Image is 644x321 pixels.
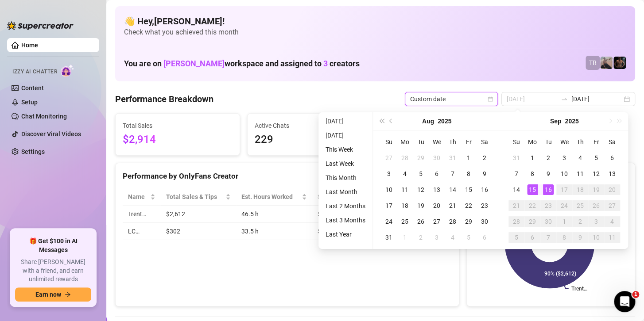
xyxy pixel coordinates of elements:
[571,286,587,292] text: Trent…
[318,192,357,202] span: Sales / Hour
[507,94,557,104] input: Start date
[413,150,429,166] td: 2025-07-29
[429,150,445,166] td: 2025-07-30
[508,166,524,182] td: 2025-09-07
[575,200,586,211] div: 25
[397,134,413,150] th: Mo
[463,232,474,243] div: 5
[429,182,445,198] td: 2025-08-13
[322,172,369,183] li: This Month
[400,216,410,227] div: 25
[431,200,442,211] div: 20
[461,182,477,198] td: 2025-08-15
[508,229,524,245] td: 2025-10-05
[322,215,369,225] li: Last 3 Months
[384,216,394,227] div: 24
[511,168,522,179] div: 7
[322,201,369,211] li: Last 2 Months
[429,229,445,245] td: 2025-09-03
[543,232,554,243] div: 7
[477,150,493,166] td: 2025-08-02
[565,112,578,130] button: Choose a year
[21,84,44,92] a: Content
[312,188,370,206] th: Sales / Hour
[607,168,617,179] div: 13
[123,206,161,223] td: Trent…
[571,94,622,104] input: End date
[422,112,434,130] button: Choose a month
[488,96,493,102] span: calendar
[445,166,461,182] td: 2025-08-07
[431,184,442,195] div: 13
[559,232,570,243] div: 8
[527,200,538,211] div: 22
[400,153,410,163] div: 28
[588,198,604,214] td: 2025-09-26
[384,184,394,195] div: 10
[559,168,570,179] div: 10
[413,182,429,198] td: 2025-08-12
[123,188,161,206] th: Name
[572,229,588,245] td: 2025-10-09
[384,200,394,211] div: 17
[543,153,554,163] div: 2
[381,198,397,214] td: 2025-08-17
[572,198,588,214] td: 2025-09-25
[461,214,477,229] td: 2025-08-29
[556,134,572,150] th: We
[236,223,312,240] td: 33.5 h
[124,27,626,37] span: Check what you achieved this month
[322,116,369,126] li: [DATE]
[572,166,588,182] td: 2025-09-11
[415,168,426,179] div: 5
[166,192,224,202] span: Total Sales & Tips
[384,232,394,243] div: 31
[445,198,461,214] td: 2025-08-21
[124,59,360,69] h1: You are on workspace and assigned to creators
[556,182,572,198] td: 2025-09-17
[461,134,477,150] th: Fr
[527,153,538,163] div: 1
[461,166,477,182] td: 2025-08-08
[413,214,429,229] td: 2025-08-26
[445,229,461,245] td: 2025-09-04
[527,168,538,179] div: 8
[322,130,369,141] li: [DATE]
[477,134,493,150] th: Sa
[413,166,429,182] td: 2025-08-05
[128,192,148,202] span: Name
[415,184,426,195] div: 12
[123,170,452,182] div: Performance by OnlyFans Creator
[415,232,426,243] div: 2
[607,216,617,227] div: 4
[540,150,556,166] td: 2025-09-02
[479,168,490,179] div: 9
[561,96,568,103] span: to
[524,229,540,245] td: 2025-10-06
[124,15,626,27] h4: 👋 Hey, [PERSON_NAME] !
[540,198,556,214] td: 2025-09-23
[524,214,540,229] td: 2025-09-29
[445,214,461,229] td: 2025-08-28
[21,42,38,49] a: Home
[386,112,396,130] button: Previous month (PageUp)
[524,182,540,198] td: 2025-09-15
[447,168,458,179] div: 7
[463,184,474,195] div: 15
[508,134,524,150] th: Su
[479,200,490,211] div: 23
[575,153,586,163] div: 4
[255,131,365,148] span: 229
[559,153,570,163] div: 3
[429,198,445,214] td: 2025-08-20
[559,184,570,195] div: 17
[415,216,426,227] div: 26
[447,200,458,211] div: 21
[540,134,556,150] th: Tu
[575,184,586,195] div: 18
[400,184,410,195] div: 11
[556,214,572,229] td: 2025-10-01
[381,182,397,198] td: 2025-08-10
[322,187,369,197] li: Last Month
[572,134,588,150] th: Th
